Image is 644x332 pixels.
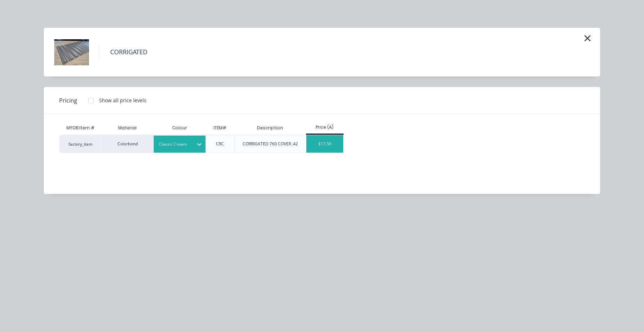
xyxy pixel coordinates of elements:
div: ITEM# [208,119,232,137]
h4: CORRIGATED [99,46,158,59]
div: Show all price levels [99,97,146,104]
div: MYOB Item # [59,121,101,135]
div: Colour [153,121,206,135]
div: CRC [216,141,224,147]
div: Price (A) [306,124,344,130]
div: Material [101,121,153,135]
div: $17.50 [306,135,344,153]
span: Pricing [59,96,77,105]
div: factory_item [59,135,101,153]
div: Description [251,119,289,137]
img: CORRIGATED [54,35,89,70]
div: Colorbond [101,135,153,153]
div: CORRIGATED 760 COVER .42 [243,141,298,147]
